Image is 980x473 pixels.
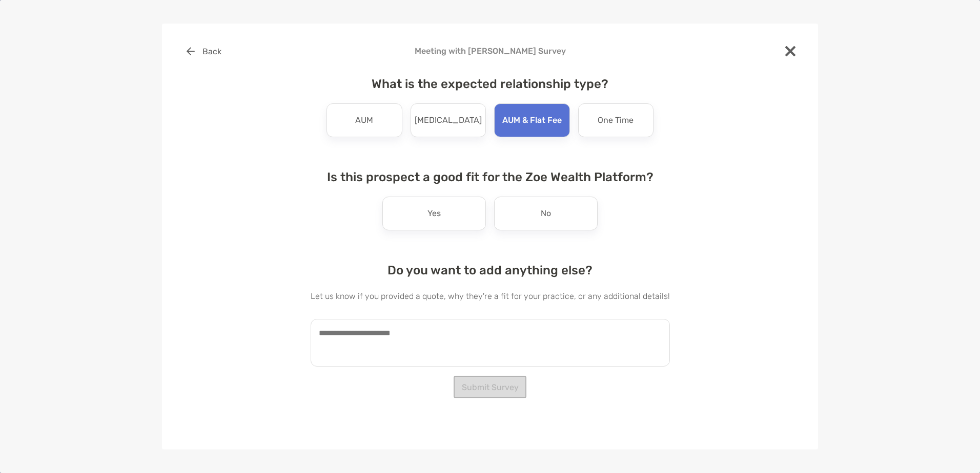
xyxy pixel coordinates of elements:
[355,112,373,128] p: AUM
[311,77,670,91] h4: What is the expected relationship type?
[427,205,441,222] p: Yes
[502,112,562,128] p: AUM & Flat Fee
[187,47,195,55] img: button icon
[311,290,670,303] p: Let us know if you provided a quote, why they're a fit for your practice, or any additional details!
[178,40,229,62] button: Back
[415,112,482,128] p: [MEDICAL_DATA]
[785,46,795,56] img: close modal
[598,112,634,128] p: One Time
[541,205,551,222] p: No
[311,170,670,184] h4: Is this prospect a good fit for the Zoe Wealth Platform?
[311,263,670,277] h4: Do you want to add anything else?
[178,46,802,56] h4: Meeting with [PERSON_NAME] Survey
